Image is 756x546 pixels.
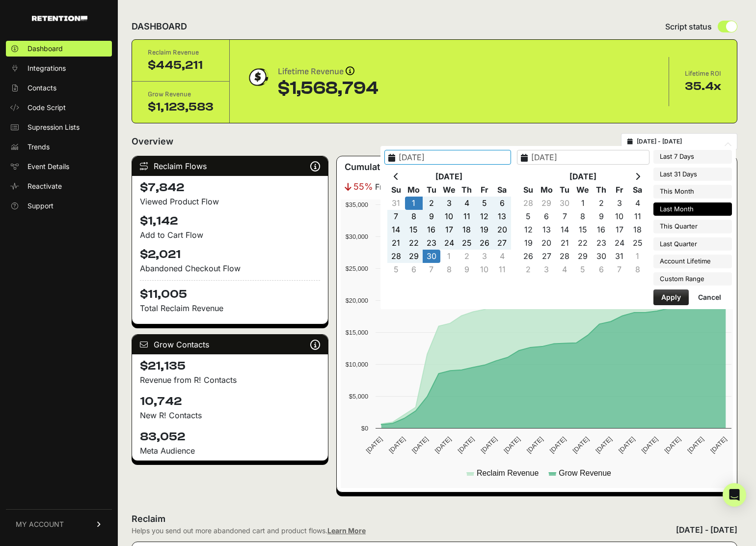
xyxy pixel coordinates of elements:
[628,236,647,250] td: 25
[140,262,320,274] div: Abandoned Checkout Flow
[345,160,434,174] h3: Cumulative Revenue
[538,197,556,210] td: 29
[628,183,647,197] th: Sa
[556,210,574,223] td: 7
[423,250,440,263] td: 30
[574,183,592,197] th: We
[493,263,511,276] td: 11
[423,263,440,276] td: 7
[493,210,511,223] td: 13
[27,181,62,191] span: Reactivate
[456,435,475,455] text: [DATE]
[148,89,214,99] div: Grow Revenue
[519,210,538,223] td: 5
[458,197,476,210] td: 4
[440,210,458,223] td: 10
[574,210,592,223] td: 8
[27,201,54,211] span: Support
[27,162,69,172] span: Event Details
[592,210,610,223] td: 9
[493,223,511,236] td: 20
[538,263,556,276] td: 3
[387,183,405,197] th: Su
[610,263,628,276] td: 7
[592,183,610,197] th: Th
[405,210,423,223] td: 8
[519,236,538,250] td: 19
[592,197,610,210] td: 2
[628,197,647,210] td: 4
[440,236,458,250] td: 24
[653,255,732,268] li: Account Lifetime
[140,280,320,302] h4: $11,005
[27,142,50,152] span: Trends
[405,183,423,197] th: Mo
[493,197,511,210] td: 6
[405,250,423,263] td: 29
[140,445,320,457] div: Meta Audience
[556,183,574,197] th: Tu
[27,44,63,54] span: Dashboard
[387,435,406,455] text: [DATE]
[476,223,493,236] td: 19
[685,69,721,79] div: Lifetime ROI
[140,213,320,229] h4: $1,142
[6,80,112,96] a: Contacts
[16,519,64,529] span: MY ACCOUNT
[433,435,453,455] text: [DATE]
[519,197,538,210] td: 28
[440,197,458,210] td: 3
[245,65,270,89] img: dollar-coin-05c43ed7efb7bc0c12610022525b4bbbb207c7efeef5aecc26f025e68dcafac9.png
[594,435,613,455] text: [DATE]
[676,524,737,536] div: [DATE] - [DATE]
[6,198,112,214] a: Support
[140,358,320,374] h4: $21,135
[405,170,493,183] th: [DATE]
[6,509,112,539] a: MY ACCOUNT
[345,329,368,336] text: $15,000
[538,236,556,250] td: 20
[349,393,368,400] text: $5,000
[27,103,66,113] span: Code Script
[387,210,405,223] td: 7
[476,263,493,276] td: 10
[690,289,729,305] button: Cancel
[519,223,538,236] td: 12
[571,435,590,455] text: [DATE]
[148,57,214,73] div: $445,211
[493,250,511,263] td: 4
[6,41,112,57] a: Dashboard
[665,21,712,32] span: Script status
[387,223,405,236] td: 14
[610,250,628,263] td: 31
[32,16,87,21] img: Retention.com
[519,183,538,197] th: Su
[653,220,732,233] li: This Quarter
[476,210,493,223] td: 12
[610,236,628,250] td: 24
[148,99,214,115] div: $1,123,583
[653,168,732,181] li: Last 31 Days
[479,435,498,455] text: [DATE]
[458,210,476,223] td: 11
[440,263,458,276] td: 8
[423,223,440,236] td: 16
[653,237,732,251] li: Last Quarter
[556,263,574,276] td: 4
[574,223,592,236] td: 15
[140,196,320,207] div: Viewed Product Flow
[440,223,458,236] td: 17
[610,197,628,210] td: 3
[476,250,493,263] td: 3
[440,183,458,197] th: We
[27,63,66,73] span: Integrations
[132,526,366,536] div: Helps you send out more abandoned cart and product flows.
[709,435,728,455] text: [DATE]
[132,512,366,526] h2: Reclaim
[327,526,366,535] a: Learn More
[6,119,112,135] a: Supression Lists
[628,250,647,263] td: 1
[6,159,112,174] a: Event Details
[361,425,368,432] text: $0
[423,210,440,223] td: 9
